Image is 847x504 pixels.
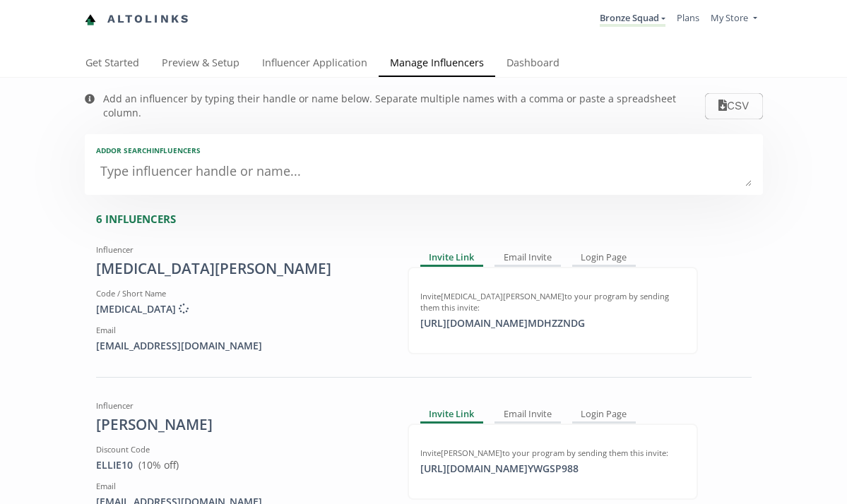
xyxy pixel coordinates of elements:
a: Manage Influencers [379,50,495,78]
a: Bronze Squad [600,11,665,27]
a: Dashboard [495,50,571,78]
div: Invite [MEDICAL_DATA][PERSON_NAME] to your program by sending them this invite: [420,291,685,313]
div: [URL][DOMAIN_NAME] MDHZZNDG [412,316,593,330]
div: Invite Link [420,406,484,423]
div: Invite [PERSON_NAME] to your program by sending them this invite: [420,448,685,459]
div: [EMAIL_ADDRESS][DOMAIN_NAME] [96,339,386,353]
div: [PERSON_NAME] [96,414,386,436]
div: Email Invite [494,406,561,423]
div: Login Page [572,406,636,423]
a: Plans [677,11,699,24]
div: Influencer [96,400,386,412]
div: [URL][DOMAIN_NAME] YWGSP988 [412,462,587,476]
div: 6 INFLUENCERS [96,212,763,227]
span: [MEDICAL_DATA] [96,302,189,316]
img: favicon-32x32.png [85,14,96,25]
a: Get Started [74,50,150,78]
a: Altolinks [85,8,191,31]
a: Influencer Application [251,50,379,78]
a: ELLIE10 [96,458,133,472]
div: Email [96,325,386,336]
a: My Store [711,11,757,28]
div: Login Page [572,250,636,267]
div: Email Invite [494,250,561,267]
div: Add an influencer by typing their handle or name below. Separate multiple names with a comma or p... [103,92,706,120]
span: My Store [711,11,748,24]
a: Preview & Setup [150,50,251,78]
div: Influencer [96,244,386,256]
span: ( 10 % off) [138,458,179,472]
div: Add or search INFLUENCERS [96,145,752,155]
iframe: chat widget [14,14,59,56]
div: Discount Code [96,444,386,455]
div: Invite Link [420,250,484,267]
div: [MEDICAL_DATA][PERSON_NAME] [96,258,386,280]
div: Email [96,481,386,492]
button: CSV [705,93,762,119]
div: Code / Short Name [96,288,386,299]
